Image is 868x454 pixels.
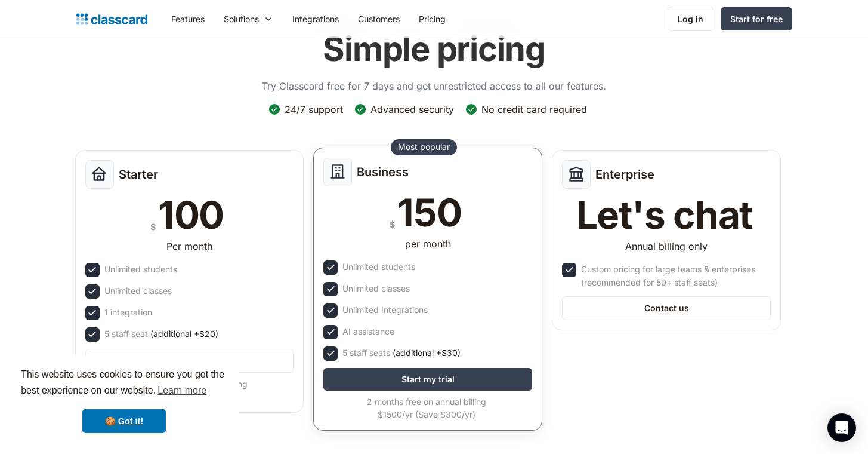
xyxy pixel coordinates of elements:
[562,296,771,320] a: Contact us
[104,306,152,319] div: 1 integration
[10,356,239,444] div: cookieconsent
[393,346,461,360] span: (additional +$30)
[576,196,753,234] div: Let's chat
[119,167,158,182] h2: Starter
[390,217,395,232] div: $
[158,196,224,234] div: 100
[285,103,343,116] div: 24/7 support
[409,5,455,32] a: Pricing
[581,263,768,289] div: Custom pricing for large teams & enterprises (recommended for 50+ staff seats)
[342,303,428,317] div: Unlimited Integrations
[342,260,415,274] div: Unlimited students
[595,167,654,182] h2: Enterprise
[348,5,409,32] a: Customers
[405,237,451,251] div: per month
[150,219,156,234] div: $
[342,282,410,295] div: Unlimited classes
[323,395,530,421] div: 2 months free on annual billing $1500/yr (Save $300/yr)
[104,263,177,276] div: Unlimited students
[224,13,259,25] div: Solutions
[678,13,703,25] div: Log in
[156,382,208,400] a: learn more about cookies
[370,103,454,116] div: Advanced security
[398,141,450,153] div: Most popular
[668,7,713,31] a: Log in
[283,5,348,32] a: Integrations
[342,346,461,360] div: 5 staff seats
[481,103,587,116] div: No credit card required
[166,239,212,253] div: Per month
[150,327,218,340] span: (additional +$20)
[323,368,532,391] a: Start my trial
[21,367,227,400] span: This website uses cookies to ensure you get the best experience on our website.
[397,194,461,232] div: 150
[214,5,283,32] div: Solutions
[625,239,708,253] div: Annual billing only
[82,409,166,433] a: dismiss cookie message
[730,13,783,25] div: Start for free
[827,413,856,442] div: Open Intercom Messenger
[104,284,172,297] div: Unlimited classes
[721,7,792,30] a: Start for free
[104,327,218,340] div: 5 staff seat
[357,165,409,179] h2: Business
[262,79,606,93] p: Try Classcard free for 7 days and get unrestricted access to all our features.
[162,5,214,32] a: Features
[323,29,545,69] h1: Simple pricing
[85,349,294,373] a: Start my trial
[342,325,394,338] div: AI assistance
[76,11,147,27] a: Logo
